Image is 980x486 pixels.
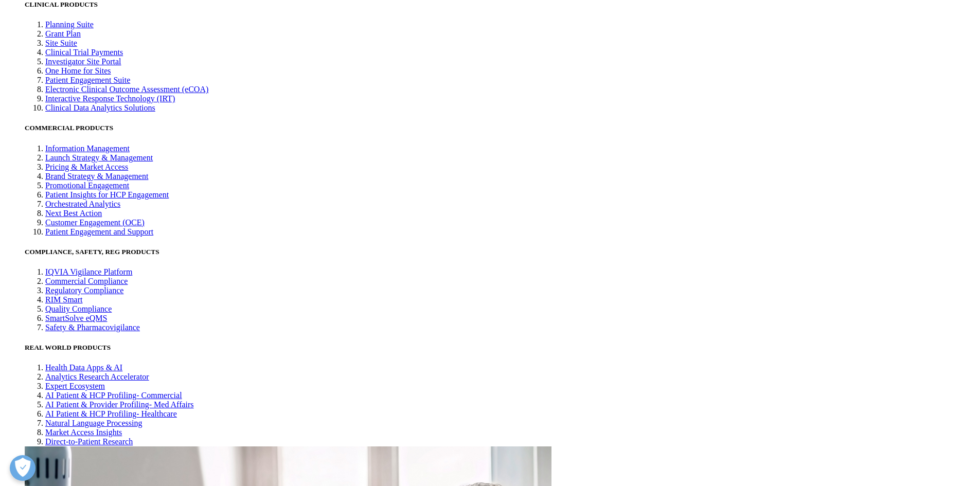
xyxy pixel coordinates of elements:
a: Direct-to-Patient Research [45,437,133,446]
a: Next Best Action [45,209,102,218]
a: Pricing & Market Access [45,163,128,171]
a: Investigator Site Portal [45,57,121,66]
a: Safety & Pharmacovigilance [45,323,140,332]
a: Brand Strategy & Management [45,172,148,181]
h5: COMPLIANCE, SAFETY, REG PRODUCTS [25,248,976,256]
a: Health Data Apps & AI [45,363,122,372]
a: Analytics Research Accelerator​ [45,372,149,381]
a: Promotional Engagement [45,181,129,190]
a: Clinical Data Analytics Solutions [45,103,155,112]
a: Site Suite [45,39,77,47]
a: RIM Smart [45,295,82,304]
h5: CLINICAL PRODUCTS [25,1,976,9]
a: Patient Engagement Suite [45,76,130,84]
a: Market Access Insights [45,428,122,437]
a: SmartSolve eQMS [45,314,107,322]
a: Natural Language Processing [45,419,142,427]
a: AI Patient & HCP Profiling- Healthcare​ [45,409,177,418]
a: Clinical Trial Payments [45,48,123,57]
a: Commercial Compliance [45,277,128,285]
a: AI Patient & Provider Profiling- Med Affairs​ [45,400,194,409]
a: Patient Engagement and Support [45,227,153,236]
a: Orchestrated Analytics [45,200,120,208]
h5: COMMERCIAL PRODUCTS [25,124,976,132]
a: Patient Insights for HCP Engagement​ [45,190,169,199]
a: Launch Strategy & Management [45,153,153,162]
a: Regulatory Compliance [45,286,123,295]
a: Planning Suite [45,20,94,29]
a: Grant Plan [45,29,81,38]
a: Interactive Response Technology (IRT) [45,94,175,103]
h5: REAL WORLD PRODUCTS [25,344,976,352]
a: AI Patient & HCP Profiling- Commercial [45,391,182,400]
a: Information Management [45,144,130,153]
a: One Home for Sites [45,66,111,75]
button: Open Preferences [10,455,35,481]
a: Electronic Clinical Outcome Assessment (eCOA) [45,85,208,94]
a: Customer Engagement (OCE) [45,218,145,227]
a: Expert Ecosystem​ [45,382,105,390]
a: IQVIA Vigilance Platform [45,267,132,276]
a: Quality Compliance [45,304,112,313]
